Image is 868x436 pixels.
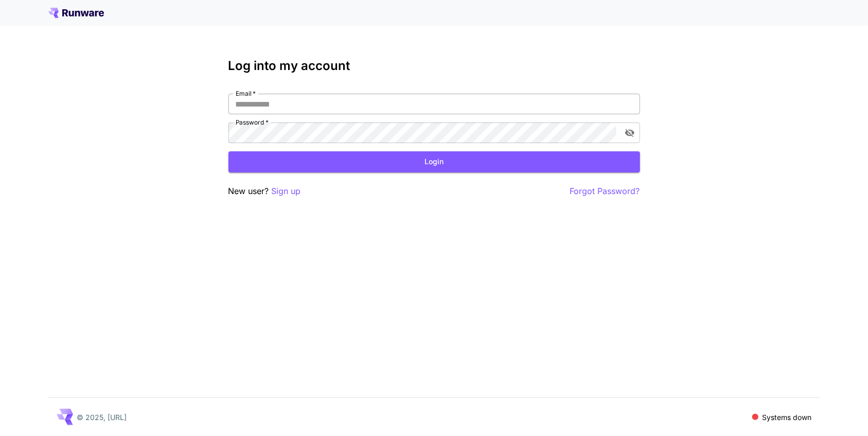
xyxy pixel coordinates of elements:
[763,412,812,423] p: Systems down
[272,185,301,198] button: Sign up
[570,185,640,198] button: Forgot Password?
[228,185,301,198] p: New user?
[621,124,639,142] button: toggle password visibility
[77,412,127,423] p: © 2025, [URL]
[228,151,640,172] button: Login
[236,89,256,98] label: Email
[228,59,640,73] h3: Log into my account
[236,118,269,127] label: Password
